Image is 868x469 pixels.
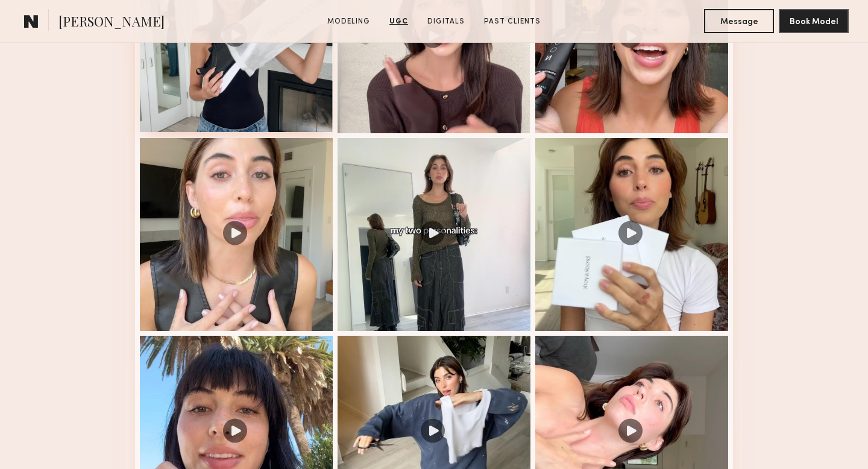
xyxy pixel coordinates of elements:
a: Modeling [322,16,375,27]
a: Digitals [423,16,470,27]
button: Book Model [779,9,849,33]
span: [PERSON_NAME] [58,12,165,33]
a: Book Model [779,16,849,26]
a: UGC [385,16,413,27]
button: Message [704,9,774,33]
a: Past Clients [479,16,546,27]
